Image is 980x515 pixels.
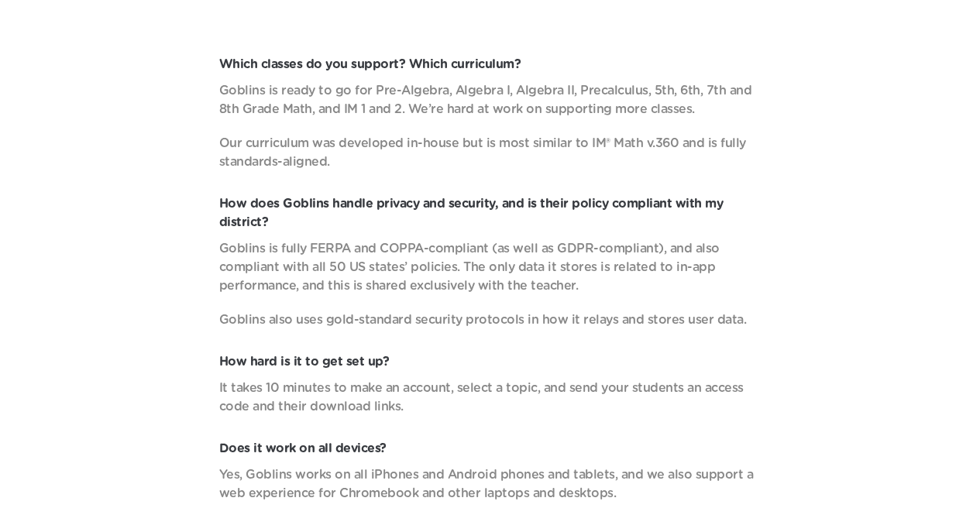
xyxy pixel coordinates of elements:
p: How hard is it to get set up? [219,352,762,371]
p: Which classes do you support? Which curriculum? [219,55,762,74]
p: It takes 10 minutes to make an account, select a topic, and send your students an access code and... [219,379,762,416]
p: How does Goblins handle privacy and security, and is their policy compliant with my district? [219,194,762,232]
p: Goblins also uses gold-standard security protocols in how it relays and stores user data. [219,311,762,329]
p: Yes, Goblins works on all iPhones and Android phones and tablets, and we also support a web exper... [219,465,762,503]
p: Does it work on all devices? [219,439,762,458]
p: Goblins is ready to go for Pre-Algebra, Algebra I, Algebra II, Precalculus, 5th, 6th, 7th and 8th... [219,81,762,118]
p: Our curriculum was developed in-house but is most similar to IM® Math v.360 and is fully standard... [219,134,762,171]
p: Goblins is fully FERPA and COPPA-compliant (as well as GDPR-compliant), and also compliant with a... [219,239,762,295]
